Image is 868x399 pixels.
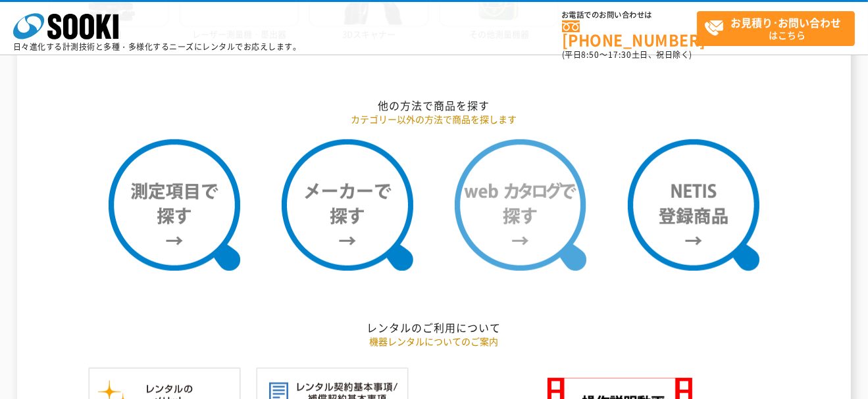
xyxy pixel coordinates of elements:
span: 8:50 [582,49,600,60]
p: カテゴリー以外の方法で商品を探します [49,112,819,126]
h2: レンタルのご利用について [49,321,819,335]
p: 機器レンタルについてのご案内 [49,335,819,348]
strong: お見積り･お問い合わせ [731,14,842,30]
a: [PHONE_NUMBER] [562,20,697,47]
img: NETIS登録商品 [628,139,759,271]
h2: 他の方法で商品を探す [49,99,819,112]
img: 測定項目で探す [109,139,240,271]
span: はこちら [704,12,854,45]
img: webカタログで探す [455,139,586,271]
span: お電話でのお問い合わせは [562,11,697,19]
a: お見積り･お問い合わせはこちら [697,11,855,46]
span: 17:30 [608,49,632,60]
img: メーカーで探す [282,139,413,271]
span: (平日 ～ 土日、祝日除く) [562,49,692,60]
p: 日々進化する計測技術と多種・多様化するニーズにレンタルでお応えします。 [13,43,301,51]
